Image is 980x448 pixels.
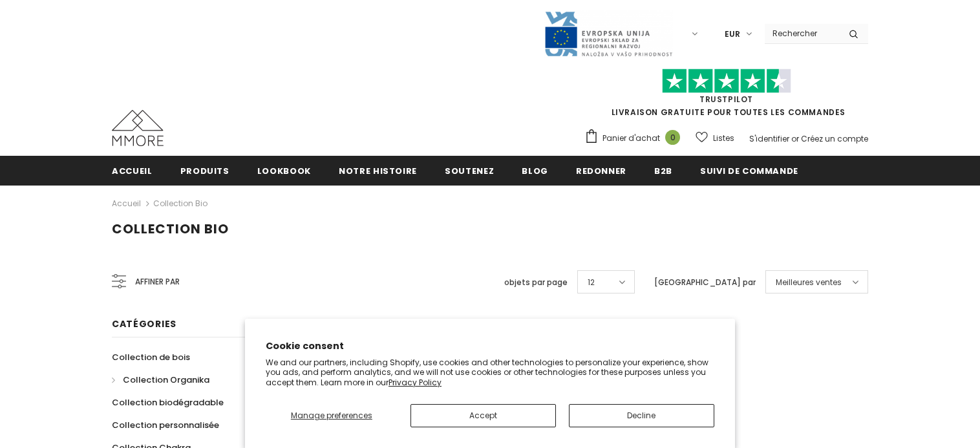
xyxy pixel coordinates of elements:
[291,410,372,421] span: Manage preferences
[713,132,734,145] span: Listes
[584,74,868,118] span: LIVRAISON GRATUITE POUR TOUTES LES COMMANDES
[257,156,311,185] a: Lookbook
[569,404,714,427] button: Decline
[266,357,714,388] p: We and our partners, including Shopify, use cookies and other technologies to personalize your ex...
[112,414,219,436] a: Collection personnalisée
[700,156,798,185] a: Suivi de commande
[410,404,556,427] button: Accept
[112,419,219,431] span: Collection personnalisée
[544,28,673,39] a: Javni Razpis
[112,346,190,368] a: Collection de bois
[112,220,229,238] span: Collection Bio
[665,130,680,145] span: 0
[576,165,626,177] span: Redonner
[654,156,672,185] a: B2B
[266,339,714,353] h2: Cookie consent
[654,165,672,177] span: B2B
[801,133,868,144] a: Créez un compte
[791,133,799,144] span: or
[700,165,798,177] span: Suivi de commande
[696,127,734,149] a: Listes
[112,317,176,330] span: Catégories
[725,28,740,41] span: EUR
[602,132,660,145] span: Panier d'achat
[576,156,626,185] a: Redonner
[522,156,548,185] a: Blog
[180,165,229,177] span: Produits
[522,165,548,177] span: Blog
[588,276,595,289] span: 12
[153,198,208,209] a: Collection Bio
[765,24,839,43] input: Search Site
[445,165,494,177] span: soutenez
[123,374,209,386] span: Collection Organika
[699,94,753,105] a: TrustPilot
[339,156,417,185] a: Notre histoire
[112,396,224,409] span: Collection biodégradable
[389,377,442,388] a: Privacy Policy
[662,69,791,94] img: Faites confiance aux étoiles pilotes
[112,391,224,414] a: Collection biodégradable
[112,368,209,391] a: Collection Organika
[112,110,164,146] img: Cas MMORE
[776,276,842,289] span: Meilleures ventes
[504,276,568,289] label: objets par page
[544,10,673,58] img: Javni Razpis
[445,156,494,185] a: soutenez
[112,196,141,211] a: Accueil
[112,165,153,177] span: Accueil
[339,165,417,177] span: Notre histoire
[749,133,789,144] a: S'identifier
[180,156,229,185] a: Produits
[112,156,153,185] a: Accueil
[257,165,311,177] span: Lookbook
[266,404,398,427] button: Manage preferences
[584,129,687,148] a: Panier d'achat 0
[654,276,756,289] label: [GEOGRAPHIC_DATA] par
[135,275,180,289] span: Affiner par
[112,351,190,363] span: Collection de bois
